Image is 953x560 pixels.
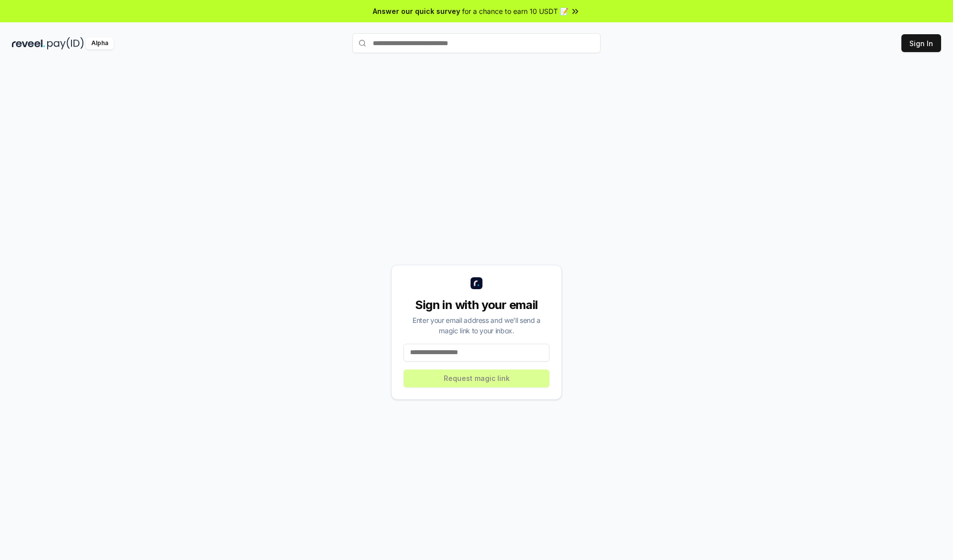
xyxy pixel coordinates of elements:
img: logo_small [471,277,482,289]
img: pay_id [47,37,84,50]
div: Enter your email address and we’ll send a magic link to your inbox. [404,315,549,336]
span: Answer our quick survey [373,6,460,16]
span: for a chance to earn 10 USDT 📝 [462,6,568,16]
img: reveel_dark [12,37,45,50]
div: Sign in with your email [404,297,549,313]
button: Sign In [901,34,941,52]
div: Alpha [86,37,114,50]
